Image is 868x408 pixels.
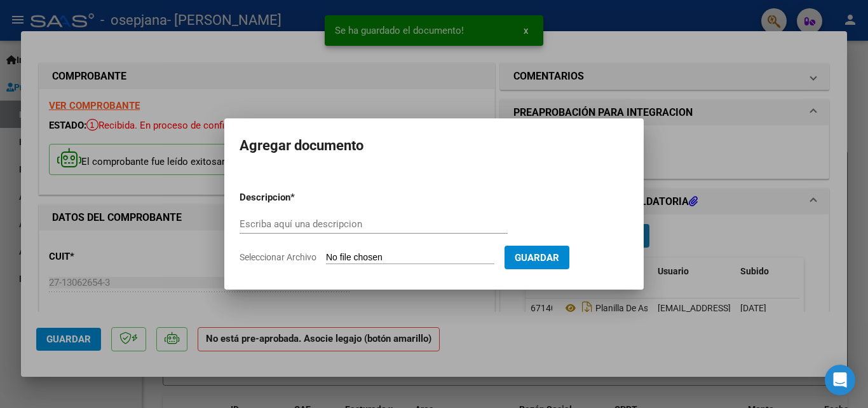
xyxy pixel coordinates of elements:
[825,365,855,395] div: Open Intercom Messenger
[505,246,569,269] button: Guardar
[240,190,356,205] p: Descripcion
[515,252,559,264] span: Guardar
[240,134,628,158] h2: Agregar documento
[240,252,316,262] span: Seleccionar Archivo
